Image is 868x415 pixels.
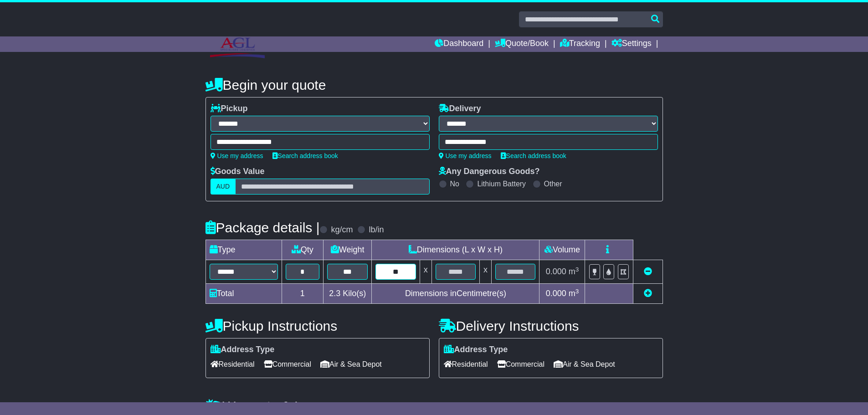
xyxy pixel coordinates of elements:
[539,240,585,260] td: Volume
[205,284,282,304] td: Total
[329,289,340,298] span: 2.3
[372,240,539,260] td: Dimensions (L x W x H)
[497,357,544,371] span: Commercial
[205,240,282,260] td: Type
[575,266,579,273] sup: 3
[569,267,579,276] span: m
[320,357,382,371] span: Air & Sea Depot
[211,179,236,195] label: AUD
[331,225,353,235] label: kg/cm
[611,36,652,52] a: Settings
[554,357,615,371] span: Air & Sea Depot
[495,36,549,52] a: Quote/Book
[264,357,311,371] span: Commercial
[282,240,324,260] td: Qty
[560,36,600,52] a: Tracking
[435,36,483,52] a: Dashboard
[450,179,459,188] label: No
[546,267,566,276] span: 0.000
[369,225,384,235] label: lb/in
[324,240,372,260] td: Weight
[205,220,320,235] h4: Package details |
[211,152,263,159] a: Use my address
[211,104,248,114] label: Pickup
[644,267,652,276] a: Remove this item
[544,179,562,188] label: Other
[439,167,540,177] label: Any Dangerous Goods?
[211,345,275,355] label: Address Type
[439,318,663,333] h4: Delivery Instructions
[477,179,526,188] label: Lithium Battery
[372,284,539,304] td: Dimensions in Centimetre(s)
[439,152,492,159] a: Use my address
[420,260,431,284] td: x
[211,357,255,371] span: Residential
[575,288,579,295] sup: 3
[211,167,265,177] label: Goods Value
[501,152,566,159] a: Search address book
[205,318,430,333] h4: Pickup Instructions
[644,289,652,298] a: Add new item
[272,152,338,159] a: Search address book
[282,284,324,304] td: 1
[205,77,663,92] h4: Begin your quote
[439,104,481,114] label: Delivery
[480,260,492,284] td: x
[444,345,508,355] label: Address Type
[324,284,372,304] td: Kilo(s)
[444,357,488,371] span: Residential
[205,399,663,414] h4: Warranty & Insurance
[546,289,566,298] span: 0.000
[569,289,579,298] span: m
